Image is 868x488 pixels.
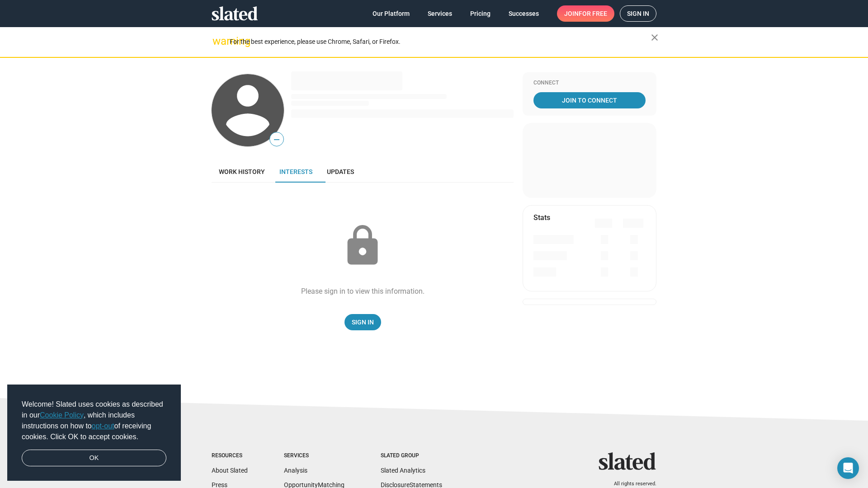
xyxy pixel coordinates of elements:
a: opt-out [92,422,114,430]
span: Join [564,5,607,22]
mat-icon: lock [340,223,385,268]
div: Resources [212,452,248,460]
div: Slated Group [381,452,442,460]
a: About Slated [212,467,248,474]
mat-icon: warning [212,36,223,47]
span: Services [428,5,452,22]
span: Sign in [627,6,649,21]
a: Updates [320,161,361,183]
mat-card-title: Stats [533,213,550,222]
a: Sign In [344,314,381,330]
div: Please sign in to view this information. [301,286,425,296]
a: Successes [501,5,546,22]
div: Services [284,452,344,460]
span: Successes [509,5,539,22]
span: Pricing [470,5,491,22]
span: Our Platform [373,5,410,22]
a: Analysis [284,467,307,474]
span: — [270,134,283,145]
a: Our Platform [365,5,417,22]
div: cookieconsent [7,385,181,481]
span: Work history [219,168,265,175]
mat-icon: close [649,32,660,43]
a: Sign in [620,5,656,22]
div: For the best experience, please use Chrome, Safari, or Firefox. [230,36,651,48]
div: Connect [533,80,646,87]
a: Join To Connect [533,92,646,108]
span: Interests [279,168,312,175]
span: for free [579,5,607,22]
span: Join To Connect [535,92,644,108]
div: Open Intercom Messenger [837,457,859,479]
a: Work history [212,161,272,183]
a: Services [420,5,459,22]
a: Pricing [463,5,498,22]
a: Cookie Policy [40,411,84,419]
a: Interests [272,161,320,183]
span: Sign In [352,314,374,330]
a: Joinfor free [557,5,614,22]
a: dismiss cookie message [22,450,166,467]
a: Slated Analytics [381,467,425,474]
span: Updates [327,168,354,175]
span: Welcome! Slated uses cookies as described in our , which includes instructions on how to of recei... [22,399,166,442]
